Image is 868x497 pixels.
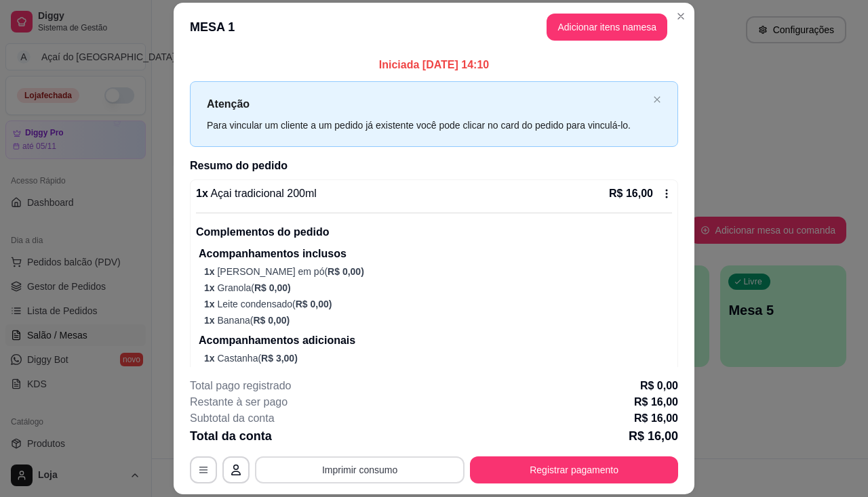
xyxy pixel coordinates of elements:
[254,282,291,293] span: R$ 0,00 )
[296,299,332,309] span: R$ 0,00 )
[653,95,661,104] button: close
[199,246,672,262] p: Acompanhamentos inclusos
[470,456,678,483] button: Registrar pagamento
[204,282,217,293] span: 1 x
[204,266,217,277] span: 1 x
[207,95,648,112] p: Atenção
[204,314,672,327] p: Banana (
[190,158,678,174] h2: Resumo do pedido
[634,410,678,427] p: R$ 16,00
[190,427,272,446] p: Total da conta
[190,394,288,410] p: Restante à ser pago
[640,378,678,394] p: R$ 0,00
[190,410,275,427] p: Subtotal da conta
[199,332,672,349] p: Acompanhamentos adicionais
[204,281,672,295] p: Granola (
[204,353,217,364] span: 1 x
[204,297,672,311] p: Leite condensado (
[653,95,661,104] span: close
[634,394,678,410] p: R$ 16,00
[207,118,648,133] div: Para vincular um cliente a um pedido já existente você pode clicar no card do pedido para vinculá...
[190,57,678,73] p: Iniciada [DATE] 14:10
[328,266,364,277] span: R$ 0,00 )
[670,5,692,27] button: Close
[253,315,290,326] span: R$ 0,00 )
[204,299,217,309] span: 1 x
[196,186,317,202] p: 1 x
[208,188,317,199] span: Açai tradicional 200ml
[204,351,672,365] p: Castanha (
[547,14,667,41] button: Adicionar itens namesa
[629,427,678,446] p: R$ 16,00
[204,265,672,278] p: [PERSON_NAME] em pó (
[204,315,217,326] span: 1 x
[196,224,672,240] p: Complementos do pedido
[190,378,291,394] p: Total pago registrado
[261,353,298,364] span: R$ 3,00 )
[255,456,465,483] button: Imprimir consumo
[609,186,653,202] p: R$ 16,00
[174,3,694,51] header: MESA 1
